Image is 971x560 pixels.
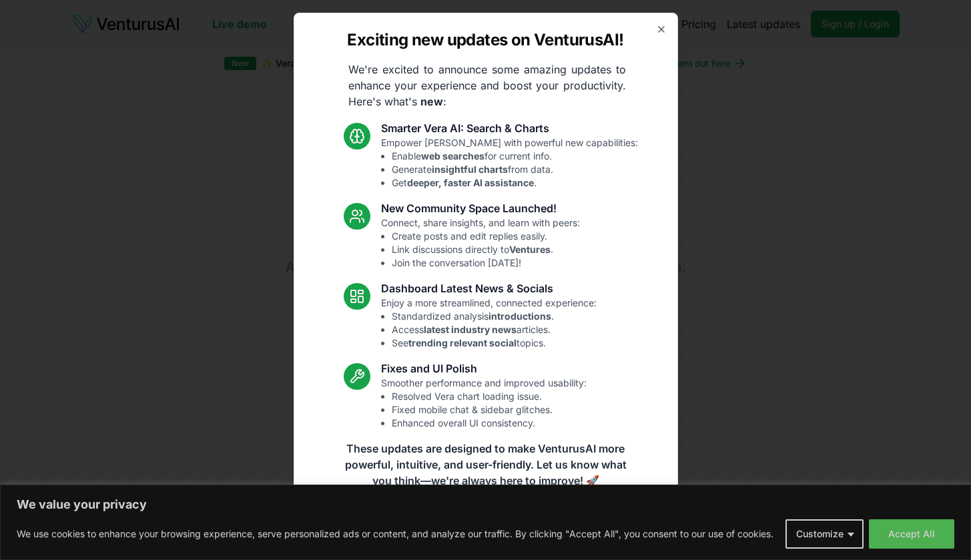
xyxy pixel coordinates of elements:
strong: insightful charts [432,164,508,175]
strong: latest industry news [424,324,517,335]
li: Get . [392,176,638,190]
p: These updates are designed to make VenturusAI more powerful, intuitive, and user-friendly. Let us... [336,441,635,489]
p: Connect, share insights, and learn with peers: [381,216,580,270]
li: See topics. [392,336,597,350]
li: Create posts and edit replies easily. [392,230,580,243]
strong: Ventures [509,244,551,255]
li: Fixed mobile chat & sidebar glitches. [392,403,587,416]
li: Link discussions directly to . [392,243,580,256]
li: Generate from data. [392,163,638,176]
h2: Exciting new updates on VenturusAI! [347,29,623,51]
strong: trending relevant social [408,337,517,348]
p: We're excited to announce some amazing updates to enhance your experience and boost your producti... [338,61,637,109]
h3: Dashboard Latest News & Socials [381,280,597,296]
h3: New Community Space Launched! [381,200,580,216]
a: Read the full announcement on our blog! [386,505,586,531]
h3: Smarter Vera AI: Search & Charts [381,120,638,136]
li: Access articles. [392,323,597,336]
strong: new [420,95,443,108]
li: Standardized analysis . [392,310,597,323]
strong: deeper, faster AI assistance [407,177,534,188]
li: Join the conversation [DATE]! [392,256,580,270]
li: Enable for current info. [392,150,638,163]
p: Empower [PERSON_NAME] with powerful new capabilities: [381,136,638,190]
p: Smoother performance and improved usability: [381,376,587,430]
li: Enhanced overall UI consistency. [392,416,587,430]
h3: Fixes and UI Polish [381,360,587,376]
strong: web searches [421,150,484,162]
li: Resolved Vera chart loading issue. [392,390,587,403]
strong: introductions [489,310,551,322]
p: Enjoy a more streamlined, connected experience: [381,296,597,350]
